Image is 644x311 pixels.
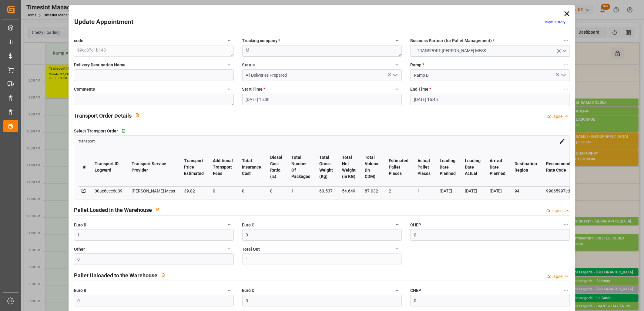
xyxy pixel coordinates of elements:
[242,86,266,92] span: Start Time
[546,113,562,120] div: Collapse
[435,148,460,187] th: Loading Date Planned
[127,148,179,187] th: Transport Service Provider
[315,148,337,187] th: Total Gross Weight (Kg)
[226,245,234,253] button: Other
[414,48,489,54] span: TRANSPORT [PERSON_NAME] MESS
[410,45,570,57] button: open menu
[226,85,234,93] button: Comments
[562,61,570,69] button: Ramp *
[95,187,122,195] div: 00ac6ece6d39
[546,187,575,195] div: 99065997cdca
[440,187,456,195] div: [DATE]
[266,148,287,187] th: Diesel Cost Ratio (%)
[226,61,234,69] button: Delivery Destination Name
[152,204,163,215] button: View description
[410,94,570,105] input: DD-MM-YYYY HH:MM
[74,62,126,68] span: Delivery Destination Name
[242,94,402,105] input: DD-MM-YYYY HH:MM
[291,187,310,195] div: 1
[213,187,233,195] div: 0
[394,37,402,45] button: Trucking company *
[226,286,234,294] button: Euro B
[410,287,421,294] span: CHEP
[79,139,95,143] a: transport
[559,71,568,80] button: open menu
[90,148,127,187] th: Transport ID Logward
[242,222,255,228] span: Euro C
[546,273,562,280] div: Collapse
[394,221,402,229] button: Euro C
[394,286,402,294] button: Euro C
[132,187,175,195] div: [PERSON_NAME] Mess
[342,187,356,195] div: 54.649
[242,62,255,68] span: Status
[242,246,260,252] span: Total Out
[74,86,95,92] span: Comments
[365,187,380,195] div: 87.032
[546,208,562,214] div: Collapse
[545,20,565,24] a: View History
[391,71,400,80] button: open menu
[410,86,431,92] span: End Time
[413,148,435,187] th: Actual Pallet Places
[74,38,83,44] span: code
[410,38,495,44] span: Business Partner (for Pallet Management)
[74,222,86,228] span: Euro B
[237,148,266,187] th: Total Insurance Cost
[394,245,402,253] button: Total Out
[242,45,402,57] textarea: M
[74,246,85,252] span: Other
[490,187,506,195] div: [DATE]
[79,139,95,144] span: transport
[74,45,234,57] textarea: 99ee87d1b148
[319,187,333,195] div: 60.537
[242,38,280,44] span: Trucking company
[74,271,157,279] h2: Pallet Unloaded to the Warehouse
[418,187,431,195] div: 1
[79,148,90,187] th: #
[562,85,570,93] button: End Time *
[74,287,86,294] span: Euro B
[74,206,152,214] h2: Pallet Loaded in the Warehouse
[394,61,402,69] button: Status
[389,187,408,195] div: 2
[226,37,234,45] button: code
[515,187,537,195] div: 94
[74,17,133,27] h2: Update Appointment
[410,69,570,81] input: Type to search/select
[542,148,580,187] th: Recommended Rate Code
[562,221,570,229] button: CHEP
[360,148,384,187] th: Total Volume (in CDM)
[208,148,237,187] th: Additional Transport Fees
[510,148,542,187] th: Destination Region
[460,148,485,187] th: Loading Date Actual
[157,269,169,281] button: View description
[410,222,421,228] span: CHEP
[384,148,413,187] th: Estimated Pallet Places
[465,187,481,195] div: [DATE]
[184,187,204,195] div: 39.82
[562,286,570,294] button: CHEP
[287,148,315,187] th: Total Number Of Packages
[226,221,234,229] button: Euro B
[132,109,143,121] button: View description
[270,187,282,195] div: 0
[242,69,402,81] input: Type to search/select
[337,148,360,187] th: Total Net Weight (in KG)
[562,37,570,45] button: Business Partner (for Pallet Management) *
[179,148,208,187] th: Transport Price Estimated
[242,187,261,195] div: 0
[74,128,118,134] span: Select Transport Order
[242,287,255,294] span: Euro C
[394,85,402,93] button: Start Time *
[485,148,510,187] th: Arrival Date Planned
[410,62,424,68] span: Ramp
[74,112,132,120] h2: Transport Order Details
[242,253,402,265] textarea: 1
